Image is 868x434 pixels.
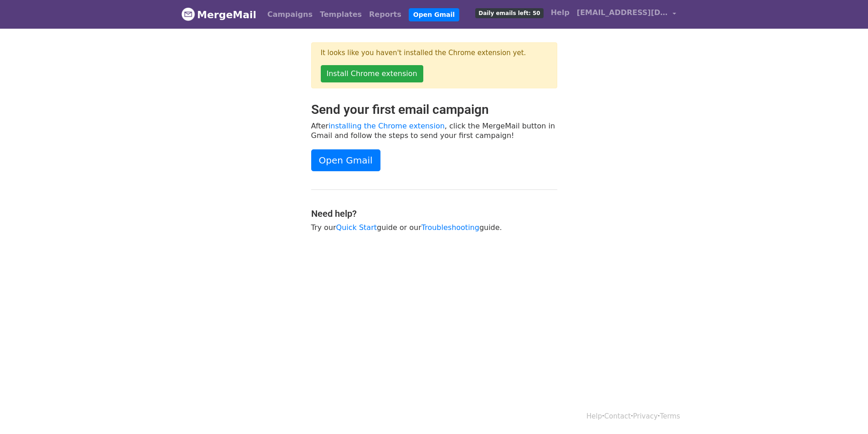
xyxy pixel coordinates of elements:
[472,4,547,22] a: Daily emails left: 50
[321,48,548,58] p: It looks like you haven't installed the Chrome extension yet.
[365,5,405,24] a: Reports
[573,4,680,25] a: [EMAIL_ADDRESS][DOMAIN_NAME]
[633,412,657,420] a: Privacy
[316,5,365,24] a: Templates
[311,149,380,171] a: Open Gmail
[311,208,557,219] h4: Need help?
[311,102,557,117] h2: Send your first email campaign
[586,412,602,420] a: Help
[321,65,423,82] a: Install Chrome extension
[604,412,631,420] a: Contact
[577,7,668,18] span: [EMAIL_ADDRESS][DOMAIN_NAME]
[547,4,573,22] a: Help
[329,122,445,130] a: installing the Chrome extension
[181,7,195,21] img: MergeMail logo
[660,412,680,420] a: Terms
[311,121,557,140] p: After , click the MergeMail button in Gmail and follow the steps to send your first campaign!
[421,223,479,232] a: Troubleshooting
[336,223,377,232] a: Quick Start
[264,5,316,24] a: Campaigns
[311,223,557,232] p: Try our guide or our guide.
[409,8,459,21] a: Open Gmail
[475,8,543,18] span: Daily emails left: 50
[181,5,257,24] a: MergeMail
